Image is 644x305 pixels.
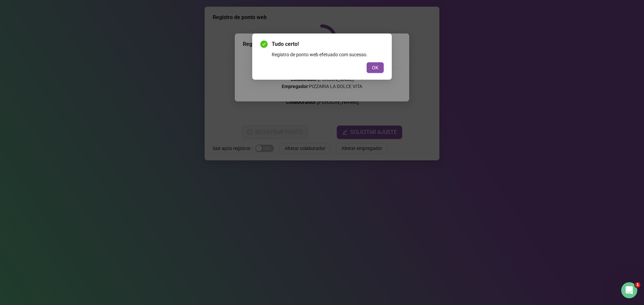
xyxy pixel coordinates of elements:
[372,64,378,71] span: OK
[621,282,637,298] iframe: Intercom live chat
[367,62,384,73] button: OK
[272,51,384,58] div: Registro de ponto web efetuado com sucesso.
[635,282,640,288] span: 1
[272,40,384,48] span: Tudo certo!
[260,41,268,48] span: check-circle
